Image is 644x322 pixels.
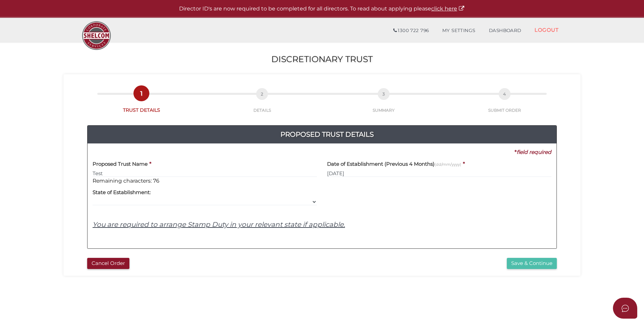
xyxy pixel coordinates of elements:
[93,129,562,140] h4: Proposed Trust Details
[327,161,461,167] h4: Date of Establishment (Previous 4 Months)
[431,5,465,12] a: click here
[436,24,482,37] a: MY SETTINGS
[613,298,637,319] button: Open asap
[135,87,147,99] span: 1
[93,220,345,229] u: You are required to arrange Stamp Duty in your relevant state if applicable.
[93,161,148,167] h4: Proposed Trust Name
[93,190,151,195] h4: State of Establishment:
[80,95,202,113] a: 1TRUST DETAILS
[256,88,268,100] span: 2
[517,149,551,155] i: field required
[79,18,114,53] img: Logo
[482,24,528,37] a: DASHBOARD
[93,178,159,184] span: Remaining characters: 76
[322,96,446,113] a: 3SUMMARY
[528,23,565,37] a: LOGOUT
[202,96,322,113] a: 2DETAILS
[378,88,390,100] span: 3
[87,258,129,269] button: Cancel Order
[435,162,461,167] small: (dd/mm/yyyy)
[446,96,564,113] a: 4SUBMIT ORDER
[499,88,511,100] span: 4
[387,24,436,37] a: 1300 722 796
[507,258,557,269] button: Save & Continue
[327,170,551,177] input: dd/mm/yyyy
[17,5,627,13] p: Director ID's are now required to be completed for all directors. To read about applying please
